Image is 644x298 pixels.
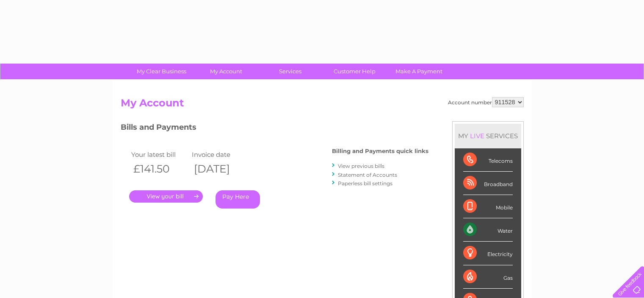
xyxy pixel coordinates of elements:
[332,148,428,154] h4: Billing and Payments quick links
[190,160,251,178] th: [DATE]
[463,195,513,218] div: Mobile
[455,124,521,148] div: MY SERVICES
[463,172,513,195] div: Broadband
[320,64,390,79] a: Customer Help
[463,242,513,265] div: Electricity
[338,172,397,178] a: Statement of Accounts
[121,121,428,136] h3: Bills and Payments
[384,64,454,79] a: Make A Payment
[448,97,524,107] div: Account number
[216,190,260,209] a: Pay Here
[127,64,196,79] a: My Clear Business
[255,64,325,79] a: Services
[338,180,392,187] a: Paperless bill settings
[190,149,251,160] td: Invoice date
[468,132,486,140] div: LIVE
[129,190,203,203] a: .
[121,97,524,113] h2: My Account
[463,265,513,289] div: Gas
[129,160,190,178] th: £141.50
[463,218,513,242] div: Water
[338,163,384,169] a: View previous bills
[463,148,513,172] div: Telecoms
[129,149,190,160] td: Your latest bill
[191,64,261,79] a: My Account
